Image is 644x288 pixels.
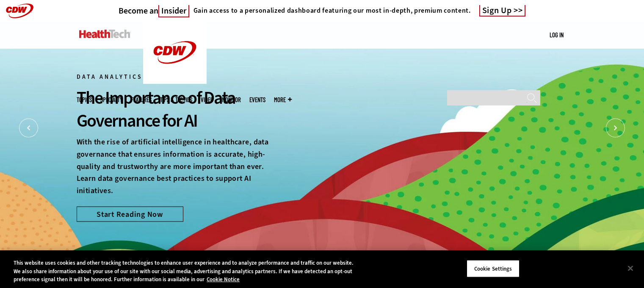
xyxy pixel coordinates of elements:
a: Tips & Tactics [160,97,192,103]
a: Events [249,97,265,103]
button: Next [606,119,625,138]
span: Specialty [100,97,122,103]
div: The Importance of Data Governance for AI [77,86,273,132]
button: Prev [19,119,38,138]
a: Log in [550,31,564,39]
a: Features [131,97,152,103]
span: Insider [158,5,189,17]
h3: Become an [119,6,189,16]
a: MonITor [222,97,241,103]
button: Close [621,259,640,277]
span: Topics [77,97,92,103]
div: User menu [550,30,564,39]
h4: Gain access to a personalized dashboard featuring our most in-depth, premium content. [193,6,471,15]
a: Sign Up [479,5,526,17]
a: Gain access to a personalized dashboard featuring our most in-depth, premium content. [189,6,471,15]
a: Become anInsider [119,6,189,16]
a: Start Reading Now [77,206,183,222]
div: This website uses cookies and other tracking technologies to enhance user experience and to analy... [14,259,354,284]
a: More information about your privacy [207,276,240,283]
img: Home [143,21,207,84]
p: With the rise of artificial intelligence in healthcare, data governance that ensures information ... [77,136,273,197]
button: Cookie Settings [467,260,520,277]
a: CDW [143,77,207,86]
span: More [274,97,292,103]
img: Home [79,30,130,38]
a: Video [201,97,213,103]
